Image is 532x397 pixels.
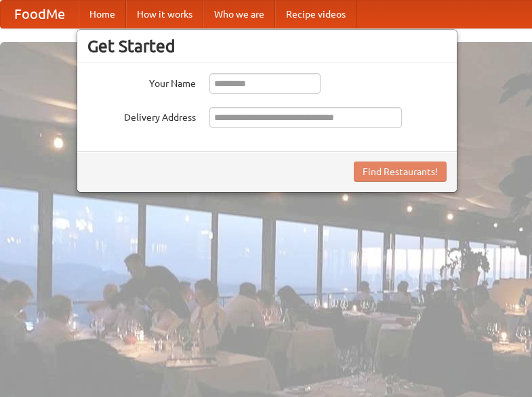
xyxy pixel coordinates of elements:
[87,73,196,90] label: Your Name
[87,107,196,124] label: Delivery Address
[87,36,447,56] h3: Get Started
[1,1,79,28] a: FoodMe
[79,1,126,28] a: Home
[354,162,447,182] button: Find Restaurants!
[126,1,203,28] a: How it works
[275,1,356,28] a: Recipe videos
[203,1,275,28] a: Who we are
